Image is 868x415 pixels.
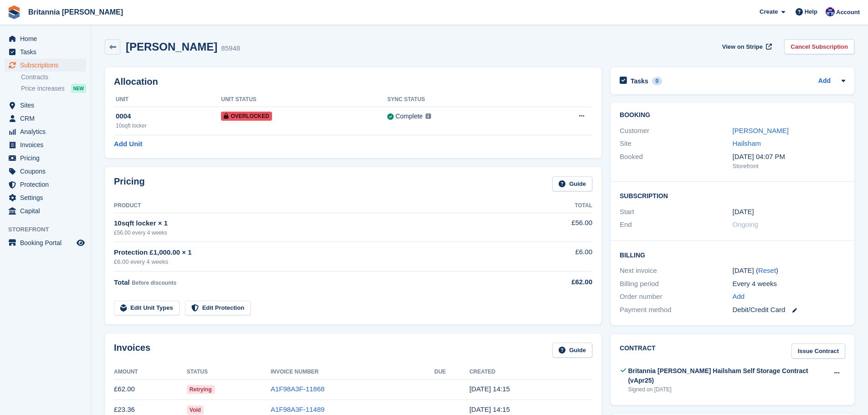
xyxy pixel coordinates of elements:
[187,385,215,394] span: Retrying
[221,112,272,121] span: Overlocked
[620,220,732,230] div: End
[5,125,86,138] a: menu
[5,32,86,45] a: menu
[187,365,271,379] th: Status
[114,176,145,191] h2: Pricing
[5,236,86,249] a: menu
[434,365,469,379] th: Due
[116,122,221,130] div: 10sqft locker
[620,112,845,119] h2: Booking
[221,92,387,107] th: Unit Status
[114,343,150,358] h2: Invoices
[20,205,75,217] span: Capital
[722,42,763,51] span: View on Stripe
[114,365,187,379] th: Amount
[426,113,431,119] img: icon-info-grey-7440780725fd019a000dd9b08b2336e03edf1995a4989e88bcd33f0948082b44.svg
[8,225,91,234] span: Storefront
[760,7,778,16] span: Create
[5,59,86,72] a: menu
[620,126,732,136] div: Customer
[5,165,86,178] a: menu
[652,77,663,85] div: 0
[620,292,732,302] div: Order number
[552,176,592,191] a: Guide
[20,32,75,45] span: Home
[5,138,86,151] a: menu
[21,84,65,93] span: Price increases
[271,365,434,379] th: Invoice Number
[805,7,817,16] span: Help
[733,139,761,147] a: Hailsham
[5,205,86,217] a: menu
[271,405,324,413] a: A1F98A3F-11489
[733,305,845,315] div: Debit/Credit Card
[733,266,845,276] div: [DATE] ( )
[620,343,656,359] h2: Contract
[733,220,759,228] span: Ongoing
[114,301,180,316] a: Edit Unit Types
[620,279,732,289] div: Billing period
[628,385,828,394] div: Signed on [DATE]
[114,278,130,286] span: Total
[758,266,776,274] a: Reset
[185,301,251,316] a: Edit Protection
[25,5,127,20] a: Britannia [PERSON_NAME]
[20,178,75,191] span: Protection
[75,237,86,248] a: Preview store
[791,343,845,359] a: Issue Contract
[7,5,21,19] img: stora-icon-8386f47178a22dfd0bd8f6a31ec36ba5ce8667c1dd55bd0f319d3a0aa187defe.svg
[818,76,831,87] a: Add
[114,379,187,400] td: £62.00
[620,152,732,171] div: Booked
[5,178,86,191] a: menu
[187,405,204,415] span: Void
[620,138,732,149] div: Site
[529,213,592,241] td: £56.00
[620,305,732,315] div: Payment method
[469,385,510,393] time: 2025-09-29 13:15:46 UTC
[733,279,845,289] div: Every 4 weeks
[529,242,592,272] td: £6.00
[620,191,845,200] h2: Subscription
[114,199,529,213] th: Product
[620,250,845,259] h2: Billing
[620,266,732,276] div: Next invoice
[5,112,86,125] a: menu
[469,405,510,413] time: 2025-09-01 13:15:14 UTC
[719,39,774,54] a: View on Stripe
[784,39,854,54] a: Cancel Subscription
[132,280,176,286] span: Before discounts
[114,229,529,237] div: £56.00 every 4 weeks
[387,92,530,107] th: Sync Status
[631,77,648,85] h2: Tasks
[733,152,845,162] div: [DATE] 04:07 PM
[733,292,745,302] a: Add
[21,73,86,82] a: Contracts
[114,247,529,258] div: Protection £1,000.00 × 1
[20,99,75,112] span: Sites
[71,84,86,93] div: NEW
[5,46,86,58] a: menu
[20,138,75,151] span: Invoices
[733,162,845,171] div: Storefront
[114,77,592,87] h2: Allocation
[20,112,75,125] span: CRM
[20,59,75,72] span: Subscriptions
[5,191,86,204] a: menu
[114,218,529,229] div: 10sqft locker × 1
[395,112,423,121] div: Complete
[20,125,75,138] span: Analytics
[20,152,75,164] span: Pricing
[733,127,789,134] a: [PERSON_NAME]
[529,199,592,213] th: Total
[20,191,75,204] span: Settings
[628,366,828,385] div: Britannia [PERSON_NAME] Hailsham Self Storage Contract (vApr25)
[620,207,732,217] div: Start
[20,46,75,58] span: Tasks
[733,207,754,217] time: 2025-05-30 00:00:00 UTC
[271,385,324,393] a: A1F98A3F-11868
[116,111,221,122] div: 0004
[114,92,221,107] th: Unit
[20,165,75,178] span: Coupons
[826,7,835,16] img: Becca Clark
